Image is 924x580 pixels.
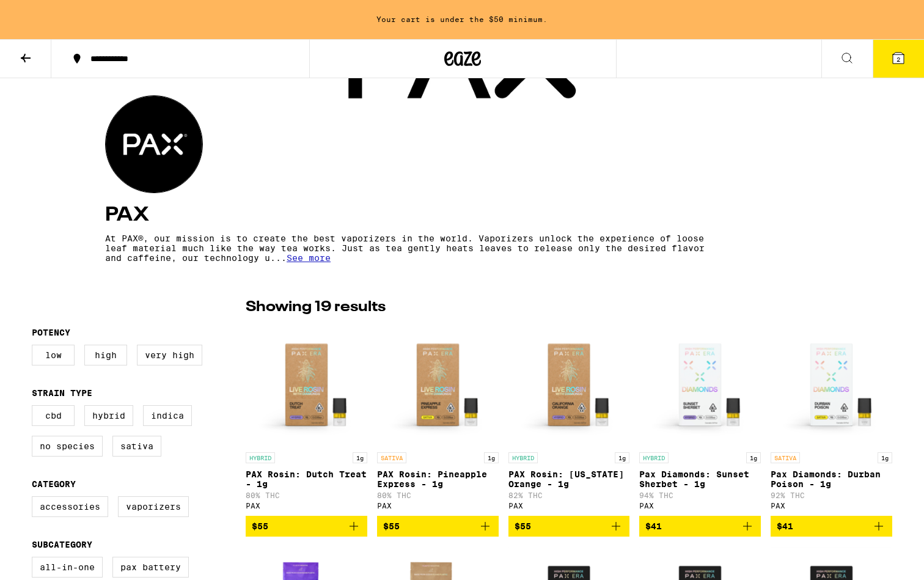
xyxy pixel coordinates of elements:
[246,452,275,463] p: HYBRID
[771,324,892,516] a: Open page for Pax Diamonds: Durban Poison - 1g from PAX
[32,540,92,549] legend: Subcategory
[32,496,108,517] label: Accessories
[508,516,630,537] button: Add to bag
[32,405,75,426] label: CBD
[377,491,499,499] p: 80% THC
[746,452,761,463] p: 1g
[246,469,367,489] p: PAX Rosin: Dutch Treat - 1g
[84,405,133,426] label: Hybrid
[106,96,202,193] img: PAX logo
[112,557,189,578] label: PAX Battery
[639,324,761,446] img: PAX - Pax Diamonds: Sunset Sherbet - 1g
[615,452,629,463] p: 1g
[252,521,268,531] span: $55
[377,502,499,510] div: PAX
[508,324,630,516] a: Open page for PAX Rosin: California Orange - 1g from PAX
[639,491,761,499] p: 94% THC
[878,452,892,463] p: 1g
[7,9,88,18] span: Hi. Need any help?
[639,469,761,489] p: Pax Diamonds: Sunset Sherbet - 1g
[32,436,103,457] label: No Species
[897,56,900,63] span: 2
[32,388,92,398] legend: Strain Type
[508,469,630,489] p: PAX Rosin: [US_STATE] Orange - 1g
[353,452,367,463] p: 1g
[112,436,161,457] label: Sativa
[508,491,630,499] p: 82% THC
[508,324,630,446] img: PAX - PAX Rosin: California Orange - 1g
[105,233,711,263] p: At PAX®, our mission is to create the best vaporizers in the world. Vaporizers unlock the experie...
[377,516,499,537] button: Add to bag
[246,516,367,537] button: Add to bag
[32,479,76,489] legend: Category
[246,324,367,446] img: PAX - PAX Rosin: Dutch Treat - 1g
[246,324,367,516] a: Open page for PAX Rosin: Dutch Treat - 1g from PAX
[383,521,400,531] span: $55
[246,502,367,510] div: PAX
[873,40,924,78] button: 2
[645,521,662,531] span: $41
[118,496,189,517] label: Vaporizers
[246,297,386,318] p: Showing 19 results
[32,345,75,365] label: Low
[771,452,800,463] p: SATIVA
[508,502,630,510] div: PAX
[639,502,761,510] div: PAX
[377,452,406,463] p: SATIVA
[771,469,892,489] p: Pax Diamonds: Durban Poison - 1g
[32,328,70,337] legend: Potency
[771,502,892,510] div: PAX
[508,452,538,463] p: HYBRID
[515,521,531,531] span: $55
[377,469,499,489] p: PAX Rosin: Pineapple Express - 1g
[84,345,127,365] label: High
[771,491,892,499] p: 92% THC
[777,521,793,531] span: $41
[137,345,202,365] label: Very High
[246,491,367,499] p: 80% THC
[771,516,892,537] button: Add to bag
[377,324,499,516] a: Open page for PAX Rosin: Pineapple Express - 1g from PAX
[771,324,892,446] img: PAX - Pax Diamonds: Durban Poison - 1g
[639,324,761,516] a: Open page for Pax Diamonds: Sunset Sherbet - 1g from PAX
[105,205,819,225] h4: PAX
[639,516,761,537] button: Add to bag
[287,253,331,263] span: See more
[32,557,103,578] label: All-In-One
[484,452,499,463] p: 1g
[639,452,669,463] p: HYBRID
[143,405,192,426] label: Indica
[377,324,499,446] img: PAX - PAX Rosin: Pineapple Express - 1g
